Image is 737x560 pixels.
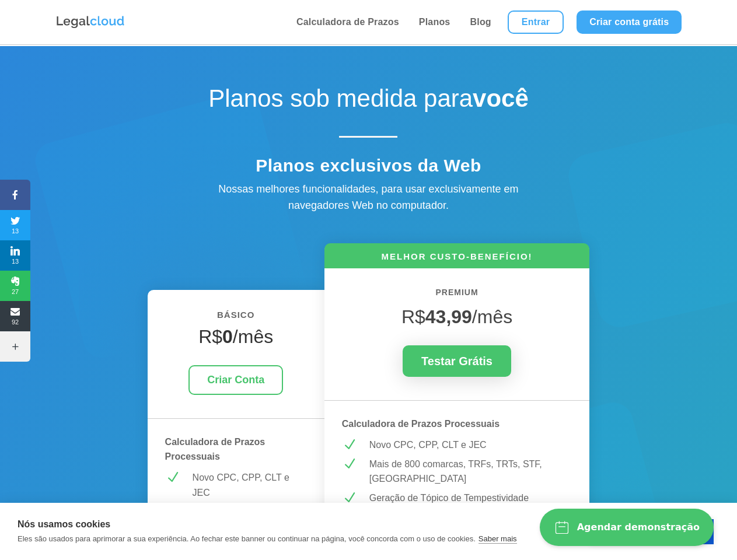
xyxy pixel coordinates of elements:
[478,534,517,544] a: Saber mais
[369,457,572,487] p: Mais de 800 comarcas, TRFs, TRTs, STF, [GEOGRAPHIC_DATA]
[342,286,572,306] h6: PREMIUM
[508,10,564,34] a: Entrar
[165,470,180,485] span: N
[401,306,512,327] span: R$ /mês
[165,307,307,328] h6: BÁSICO
[342,437,357,452] span: N
[403,345,511,377] a: Testar Grátis
[188,365,283,395] a: Criar Conta
[193,181,543,215] div: Nossas melhores funcionalidades, para usar exclusivamente em navegadores Web no computador.
[369,437,572,453] p: Novo CPC, CPP, CLT e JEC
[165,437,266,462] strong: Calculadora de Prazos Processuais
[342,457,357,471] span: N
[18,519,110,529] strong: Nós usamos cookies
[342,491,357,505] span: N
[473,85,529,112] strong: você
[193,470,307,500] p: Novo CPC, CPP, CLT e JEC
[324,250,590,268] h6: MELHOR CUSTO-BENEFÍCIO!
[164,84,572,119] h1: Planos sob medida para
[425,306,472,327] strong: 43,99
[222,326,233,347] strong: 0
[342,419,500,429] strong: Calculadora de Prazos Processuais
[165,325,307,353] h4: R$ /mês
[369,491,572,506] p: Geração de Tópico de Tempestividade
[164,155,572,182] h4: Planos exclusivos da Web
[55,15,125,30] img: Logo da Legalcloud
[577,10,682,34] a: Criar conta grátis
[18,534,476,543] p: Eles são usados para aprimorar a sua experiência. Ao fechar este banner ou continuar na página, v...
